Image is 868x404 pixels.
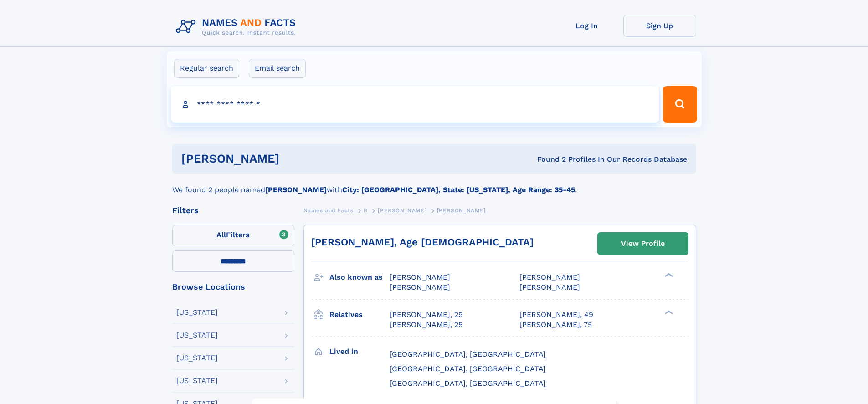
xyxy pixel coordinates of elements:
[621,233,665,254] div: View Profile
[329,307,390,322] h3: Relatives
[437,207,486,214] span: [PERSON_NAME]
[364,207,368,214] span: B
[598,233,688,255] a: View Profile
[172,15,303,39] img: Logo Names and Facts
[249,59,306,78] label: Email search
[390,350,546,358] span: [GEOGRAPHIC_DATA], [GEOGRAPHIC_DATA]
[390,379,546,388] span: [GEOGRAPHIC_DATA], [GEOGRAPHIC_DATA]
[663,86,697,123] button: Search Button
[176,354,218,362] div: [US_STATE]
[519,320,592,330] a: [PERSON_NAME], 75
[216,230,226,239] span: All
[519,310,593,320] a: [PERSON_NAME], 49
[390,273,450,281] span: [PERSON_NAME]
[172,225,294,246] label: Filters
[390,320,462,330] a: [PERSON_NAME], 25
[172,283,294,291] div: Browse Locations
[390,283,450,291] span: [PERSON_NAME]
[174,59,239,78] label: Regular search
[171,86,659,123] input: search input
[623,15,696,37] a: Sign Up
[364,205,368,216] a: B
[181,153,408,164] h1: [PERSON_NAME]
[550,15,623,37] a: Log In
[303,205,354,216] a: Names and Facts
[342,185,575,194] b: City: [GEOGRAPHIC_DATA], State: [US_STATE], Age Range: 35-45
[176,377,218,384] div: [US_STATE]
[378,205,426,216] a: [PERSON_NAME]
[390,310,463,320] a: [PERSON_NAME], 29
[663,272,673,278] div: ❯
[519,283,580,291] span: [PERSON_NAME]
[329,270,390,285] h3: Also known as
[408,154,687,164] div: Found 2 Profiles In Our Records Database
[329,344,390,359] h3: Lived in
[176,309,218,316] div: [US_STATE]
[176,332,218,339] div: [US_STATE]
[390,364,546,373] span: [GEOGRAPHIC_DATA], [GEOGRAPHIC_DATA]
[172,174,696,195] div: We found 2 people named with .
[311,236,534,248] a: [PERSON_NAME], Age [DEMOGRAPHIC_DATA]
[519,273,580,281] span: [PERSON_NAME]
[378,207,426,214] span: [PERSON_NAME]
[663,309,673,315] div: ❯
[265,185,327,194] b: [PERSON_NAME]
[172,206,294,215] div: Filters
